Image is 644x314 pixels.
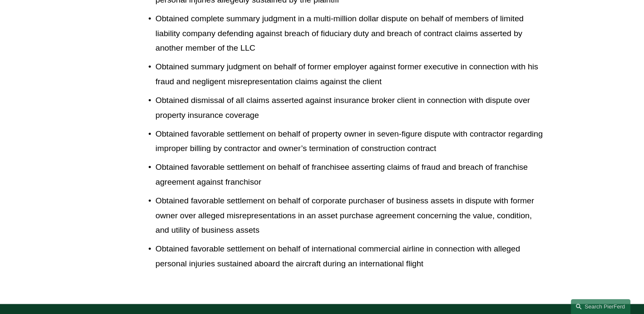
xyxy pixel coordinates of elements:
[155,127,545,156] p: Obtained favorable settlement on behalf of property owner in seven-figure dispute with contractor...
[155,160,545,189] p: Obtained favorable settlement on behalf of franchisee asserting claims of fraud and breach of fra...
[155,194,545,238] p: Obtained favorable settlement on behalf of corporate purchaser of business assets in dispute with...
[155,242,545,271] p: Obtained favorable settlement on behalf of international commercial airline in connection with al...
[571,299,630,314] a: Search this site
[155,93,545,123] p: Obtained dismissal of all claims asserted against insurance broker client in connection with disp...
[155,11,545,56] p: Obtained complete summary judgment in a multi-million dollar dispute on behalf of members of limi...
[155,60,545,89] p: Obtained summary judgment on behalf of former employer against former executive in connection wit...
